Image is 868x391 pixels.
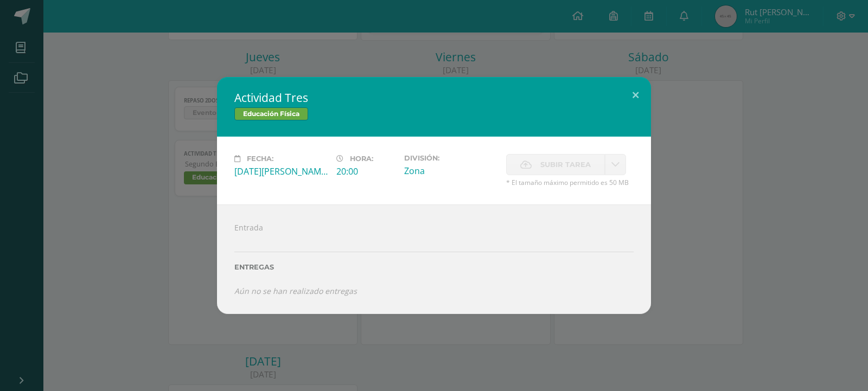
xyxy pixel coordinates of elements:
button: Close (Esc) [620,77,651,114]
span: Educación Física [234,107,308,120]
h2: Actividad Tres [234,90,634,105]
label: La fecha de entrega ha expirado [506,154,605,175]
a: La fecha de entrega ha expirado [605,154,626,175]
div: [DATE][PERSON_NAME] [234,165,328,177]
div: 20:00 [336,165,395,177]
span: Hora: [350,155,373,163]
label: División: [404,154,497,162]
div: Zona [404,165,497,177]
i: Aún no se han realizado entregas [234,286,357,296]
label: Entregas [234,263,634,271]
span: * El tamaño máximo permitido es 50 MB [506,178,634,187]
span: Fecha: [247,155,273,163]
span: Subir tarea [540,155,591,175]
div: Entrada [217,204,651,314]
